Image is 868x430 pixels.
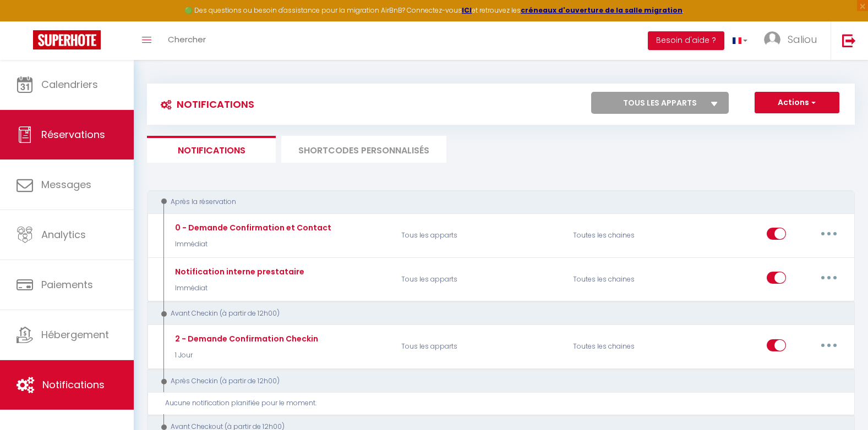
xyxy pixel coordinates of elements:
button: Besoin d'aide ? [648,31,724,50]
span: Hébergement [41,328,109,341]
span: Saliou [788,32,817,46]
div: Toutes les chaines [566,219,680,251]
img: ... [764,31,780,48]
a: ICI [462,5,472,15]
div: Notification interne prestataire [172,266,304,278]
div: Après la réservation [157,197,831,207]
a: ... Saliou [756,21,831,60]
p: Immédiat [172,239,331,250]
p: Tous les apparts [394,331,566,363]
a: créneaux d'ouverture de la salle migration [521,5,683,15]
p: Tous les apparts [394,263,566,295]
div: 0 - Demande Confirmation et Contact [172,222,331,234]
div: Toutes les chaines [566,331,680,363]
button: Ouvrir le widget de chat LiveChat [9,4,42,37]
li: Notifications [147,136,276,163]
p: Tous les apparts [394,219,566,251]
div: 2 - Demande Confirmation Checkin [172,333,318,345]
span: Analytics [41,228,86,241]
span: Notifications [42,378,105,392]
a: Chercher [160,21,214,60]
div: Toutes les chaines [566,263,680,295]
img: logout [842,34,856,47]
span: Réservations [41,128,105,141]
div: Après Checkin (à partir de 12h00) [157,376,831,387]
div: Aucune notification planifiée pour le moment. [165,398,845,409]
img: Super Booking [33,30,101,49]
span: Paiements [41,278,93,291]
button: Actions [755,92,839,114]
h3: Notifications [155,92,254,117]
li: SHORTCODES PERSONNALISÉS [281,136,446,163]
span: Messages [41,178,91,191]
span: Calendriers [41,78,98,91]
span: Chercher [168,34,206,45]
p: Immédiat [172,283,304,294]
div: Avant Checkin (à partir de 12h00) [157,308,831,319]
p: 1 Jour [172,350,318,361]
